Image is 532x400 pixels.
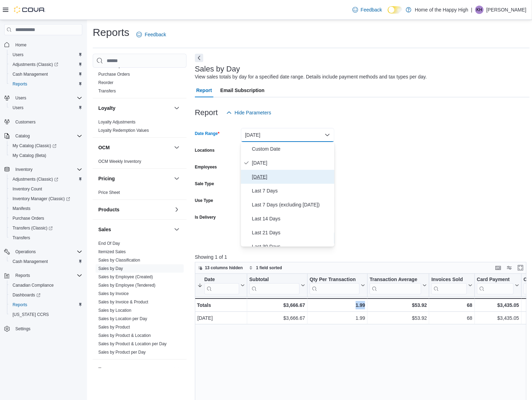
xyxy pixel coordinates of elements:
div: Sales [93,239,187,359]
a: End Of Day [98,241,120,246]
span: Manifests [13,206,30,211]
label: Employees [195,164,217,170]
span: Transfers (Classic) [10,224,82,232]
button: Users [1,93,85,103]
span: 13 columns hidden [205,265,243,271]
div: Card Payment [477,277,513,294]
span: Users [13,94,82,102]
a: Transfers [98,89,116,93]
span: Adjustments (Classic) [10,60,82,69]
button: Purchase Orders [7,213,85,223]
span: Last 30 Days [252,242,332,251]
span: Sales by Invoice [98,291,129,296]
a: Transfers (Classic) [7,223,85,233]
button: 13 columns hidden [195,264,246,272]
div: Transaction Average [370,277,421,294]
a: Inventory Manager (Classic) [7,194,85,204]
a: Loyalty Redemption Values [98,128,149,133]
span: Cash Management [10,257,82,266]
span: Sales by Location [98,308,131,313]
span: Dark Mode [388,14,388,14]
div: [DATE] [197,314,245,323]
button: Users [13,94,29,102]
a: Adjustments (Classic) [7,174,85,184]
button: Sales [173,225,181,234]
div: Loyalty [93,118,187,137]
span: Custom Date [252,145,332,153]
button: Inventory Count [7,184,85,194]
span: Transfers [13,235,30,241]
div: 68 [431,301,472,309]
span: Settings [15,326,30,332]
button: Cash Management [7,257,85,266]
span: Sales by Employee (Created) [98,274,153,280]
button: Operations [1,247,85,257]
span: Itemized Sales [98,249,126,255]
button: Reports [7,79,85,89]
span: Inventory [15,167,32,172]
button: Home [1,39,85,50]
span: Sales by Product [98,324,130,330]
img: Cova [14,6,45,13]
button: Qty Per Transaction [310,277,365,294]
label: Locations [195,148,215,153]
a: Adjustments (Classic) [10,175,61,183]
button: Settings [1,324,85,334]
span: Canadian Compliance [10,281,82,289]
span: Manifests [10,204,82,213]
span: Customers [13,118,82,126]
button: Sales [98,226,171,233]
span: 1 field sorted [256,265,282,271]
div: $53.92 [370,301,427,309]
div: $3,435.05 [477,301,519,309]
div: Subtotal [249,277,299,283]
span: Hide Parameters [235,109,271,116]
span: Users [13,105,23,111]
span: Adjustments (Classic) [13,176,58,182]
div: Kathleen Hess [475,6,484,14]
span: Catalog [13,132,82,140]
button: Enter fullscreen [516,264,525,272]
span: Reorder [98,80,113,85]
a: Cash Management [10,257,51,266]
div: Date [204,277,239,283]
button: Users [7,103,85,113]
span: Sales by Location per Day [98,316,147,322]
span: Settings [13,324,82,333]
span: Last 7 Days [252,187,332,195]
span: Purchase Orders [13,216,44,221]
h3: Sales [98,226,111,233]
h3: Products [98,206,120,213]
span: Customers [15,119,36,125]
nav: Complex example [4,37,82,352]
span: Cash Management [10,70,82,78]
a: My Catalog (Classic) [7,141,85,151]
span: Dashboards [10,291,82,299]
button: Date [197,277,245,294]
a: Sales by Employee (Tendered) [98,283,155,288]
div: $53.92 [370,314,427,323]
span: My Catalog (Beta) [10,151,82,160]
label: Use Type [195,198,213,203]
a: Transfers [10,234,33,242]
div: 1.99 [310,301,365,309]
button: [DATE] [241,128,334,142]
div: $3,666.67 [249,314,305,323]
button: Catalog [1,131,85,141]
div: Totals [197,301,245,309]
button: Catalog [13,132,32,140]
span: Feedback [361,6,382,13]
button: My Catalog (Beta) [7,151,85,160]
span: Home [15,42,26,48]
button: Canadian Compliance [7,280,85,290]
a: Purchase Orders [98,72,130,77]
span: Purchase Orders [98,71,130,77]
span: Transfers [98,88,116,94]
a: Sales by Day [98,266,123,271]
a: Canadian Compliance [10,281,56,289]
a: Sales by Product per Day [98,350,146,355]
a: Feedback [134,28,169,41]
h1: Reports [93,25,129,39]
span: Loyalty Adjustments [98,119,136,125]
span: My Catalog (Classic) [10,142,82,150]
